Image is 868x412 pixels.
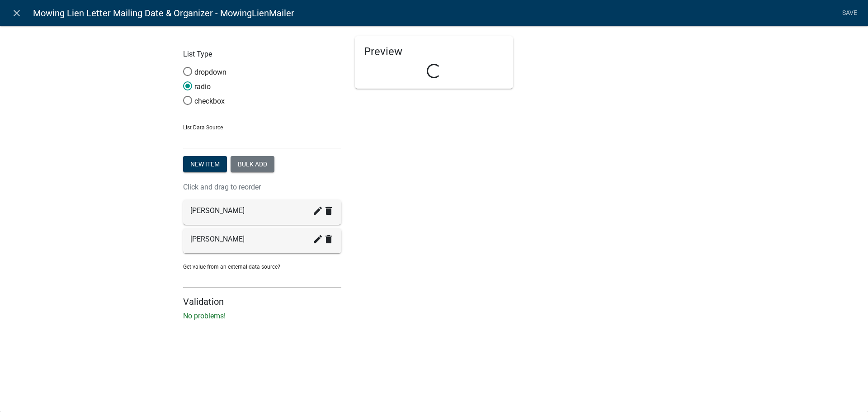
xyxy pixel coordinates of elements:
i: delete [323,234,334,245]
p: List Type [183,49,341,60]
label: radio [183,81,211,92]
label: checkbox [183,96,225,107]
h5: Validation [183,296,685,307]
button: Bulk add [231,156,274,172]
span: Mowing Lien Letter Mailing Date & Organizer - MowingLienMailer [33,4,294,22]
i: close [11,8,22,19]
i: delete [323,205,334,216]
div: [PERSON_NAME] [190,205,334,216]
i: create [312,234,323,245]
label: dropdown [183,67,226,78]
div: [PERSON_NAME] [190,234,334,245]
button: New item [183,156,227,172]
p: No problems! [183,311,685,322]
i: create [312,205,323,216]
p: Click and drag to reorder [183,182,341,193]
h5: Preview [364,45,504,58]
